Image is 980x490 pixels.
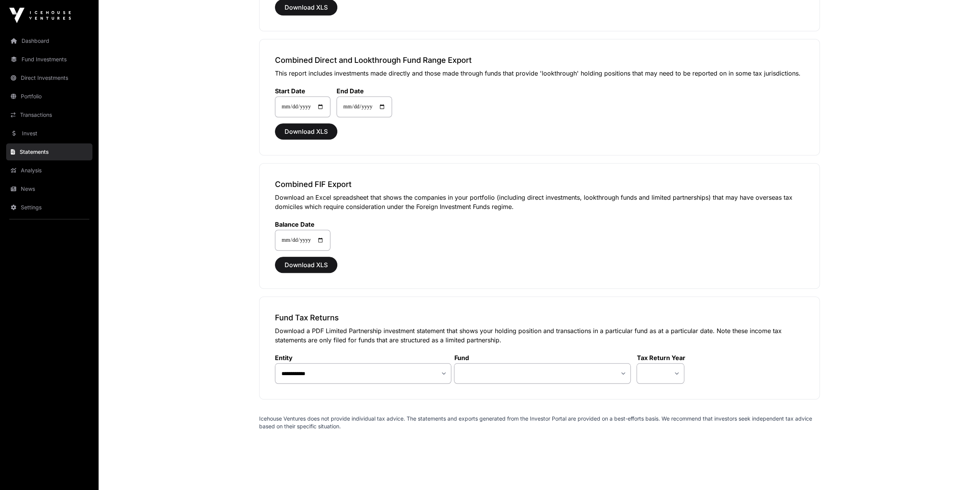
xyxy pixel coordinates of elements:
[275,123,337,140] button: Download XLS
[6,88,92,105] a: Portfolio
[285,127,328,136] span: Download XLS
[275,55,804,66] h3: Combined Direct and Lookthrough Fund Range Export
[6,143,92,160] a: Statements
[337,87,392,95] label: End Date
[454,354,630,362] label: Fund
[275,193,804,211] p: Download an Excel spreadsheet that shows the companies in your portfolio (including direct invest...
[6,162,92,179] a: Analysis
[275,221,330,228] label: Balance Date
[6,125,92,142] a: Invest
[6,106,92,123] a: Transactions
[637,354,685,362] label: Tax Return Year
[6,51,92,68] a: Fund Investments
[6,180,92,197] a: News
[6,199,92,216] a: Settings
[275,179,804,190] h3: Combined FIF Export
[259,415,820,430] p: Icehouse Ventures does not provide individual tax advice. The statements and exports generated fr...
[275,69,804,78] p: This report includes investments made directly and those made through funds that provide 'lookthr...
[6,69,92,86] a: Direct Investments
[285,3,328,12] span: Download XLS
[275,326,804,345] p: Download a PDF Limited Partnership investment statement that shows your holding position and tran...
[285,260,328,269] span: Download XLS
[9,8,71,23] img: Icehouse Ventures Logo
[6,32,92,49] a: Dashboard
[275,354,451,362] label: Entity
[275,87,330,95] label: Start Date
[275,312,804,323] h3: Fund Tax Returns
[941,453,980,490] iframe: Chat Widget
[275,257,337,273] button: Download XLS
